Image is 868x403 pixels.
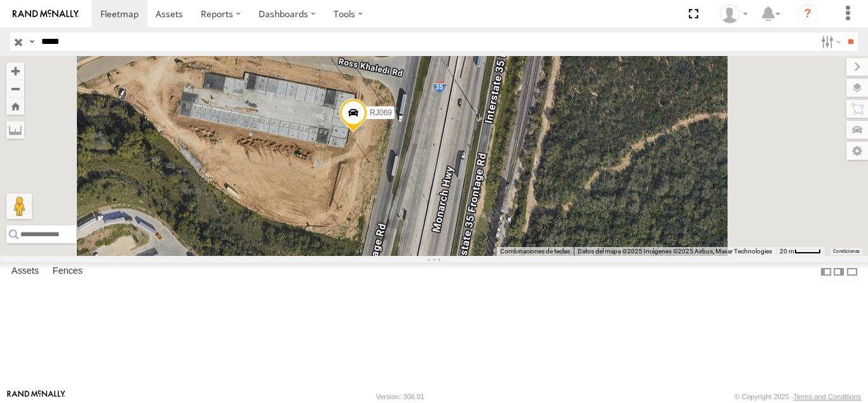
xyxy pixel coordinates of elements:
span: Datos del mapa ©2025 Imágenes ©2025 Airbus, Maxar Technologies [578,248,772,255]
span: 20 m [780,248,794,255]
label: Dock Summary Table to the Right [832,262,845,281]
label: Search Query [27,32,37,51]
label: Measure [6,121,24,139]
div: Version: 308.01 [376,393,424,400]
div: Taylete Medina [715,4,752,24]
button: Escala del mapa: 20 m por 38 píxeles [776,247,825,256]
button: Zoom in [6,62,24,80]
label: Map Settings [846,142,868,160]
label: Assets [5,263,45,281]
a: Visit our Website [7,390,65,403]
img: rand-logo.svg [13,10,79,18]
button: Zoom out [6,80,24,97]
i: ? [797,4,818,24]
label: Dock Summary Table to the Left [820,262,832,281]
button: Arrastra el hombrecito naranja al mapa para abrir Street View [6,194,32,219]
label: Fences [46,263,89,281]
div: © Copyright 2025 - [735,393,861,400]
label: Hide Summary Table [846,262,858,281]
button: Zoom Home [6,97,24,115]
button: Combinaciones de teclas [500,247,570,256]
a: Terms and Conditions [794,393,861,400]
span: RJ069 [370,108,392,117]
label: Search Filter Options [816,32,843,51]
a: Condiciones (se abre en una nueva pestaña) [833,248,860,253]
